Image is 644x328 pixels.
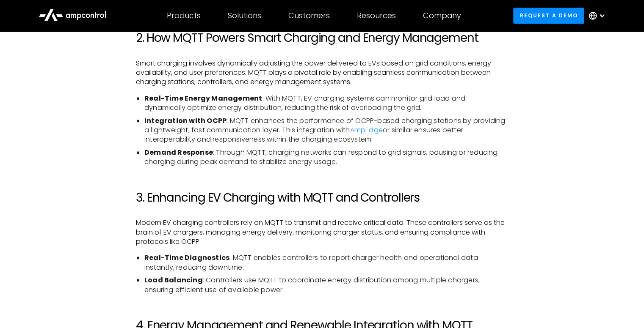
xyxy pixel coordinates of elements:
[144,253,229,262] strong: Real-Time Diagnostics
[228,11,261,20] div: Solutions
[144,116,227,126] strong: Integration with OCPP
[144,275,203,285] strong: Load Balancing
[136,59,508,87] p: Smart charging involves dynamically adjusting the power delivered to EVs based on grid conditions...
[288,11,330,20] div: Customers
[357,11,396,20] div: Resources
[423,11,461,20] div: Company
[144,94,508,113] li: : With MQTT, EV charging systems can monitor grid load and dynamically optimize energy distributi...
[144,276,508,295] li: : Controllers use MQTT to coordinate energy distribution among multiple chargers, ensuring effici...
[350,125,382,135] a: AmpEdge
[513,8,584,23] a: Request a demo
[144,93,262,103] strong: Real-Time Energy Management
[136,31,508,45] h2: 2. How MQTT Powers Smart Charging and Energy Management
[136,218,508,246] p: Modern EV charging controllers rely on MQTT to transmit and receive critical data. These controll...
[144,253,508,272] li: : MQTT enables controllers to report charger health and operational data instantly, reducing down...
[144,116,508,145] li: : MQTT enhances the performance of OCPP-based charging stations by providing a lightweight, fast ...
[144,148,213,157] strong: Demand Response
[136,191,508,205] h2: 3. Enhancing EV Charging with MQTT and Controllers
[144,148,508,167] li: : Through MQTT, charging networks can respond to grid signals, pausing or reducing charging durin...
[167,11,201,20] div: Products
